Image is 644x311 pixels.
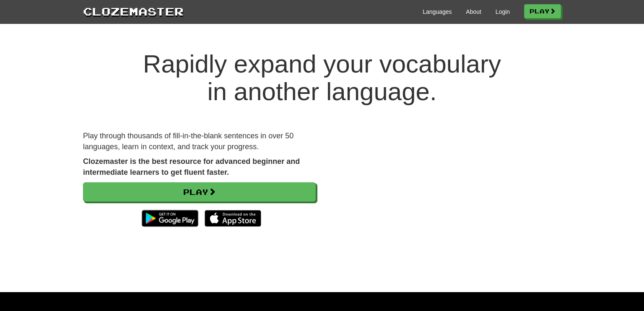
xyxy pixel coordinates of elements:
p: Play through thousands of fill-in-the-blank sentences in over 50 languages, learn in context, and... [83,131,316,152]
a: Play [83,182,316,202]
a: About [466,8,481,16]
a: Play [524,4,561,18]
a: Languages [423,8,452,16]
img: Download_on_the_App_Store_Badge_US-UK_135x40-25178aeef6eb6b83b96f5f2d004eda3bffbb37122de64afbaef7... [205,210,261,227]
img: Get it on Google Play [138,206,203,231]
a: Login [496,8,510,16]
a: Clozemaster [83,3,184,19]
strong: Clozemaster is the best resource for advanced beginner and intermediate learners to get fluent fa... [83,157,300,176]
